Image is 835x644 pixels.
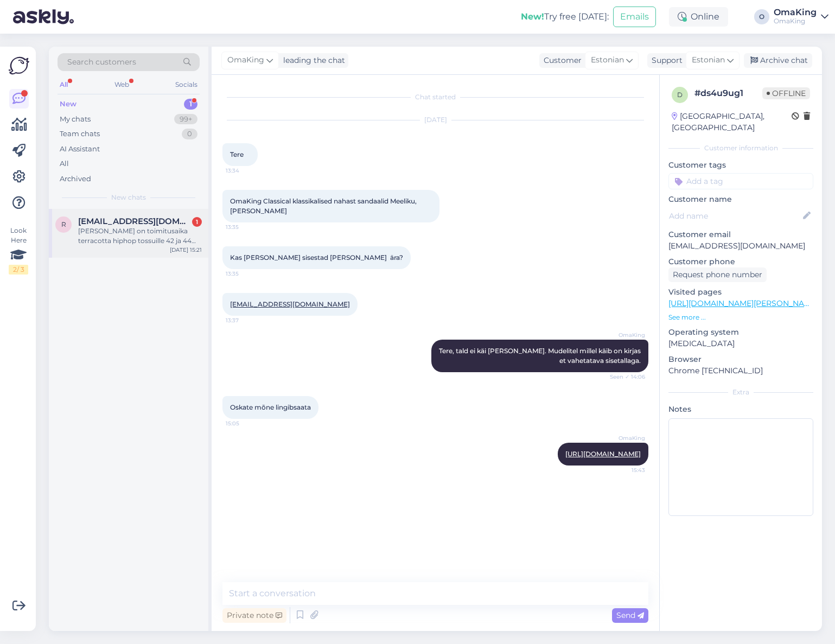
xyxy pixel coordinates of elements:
div: Customer information [668,143,813,153]
div: Chat started [222,92,648,102]
div: 2 / 3 [9,265,28,275]
span: OmaKing [604,331,645,339]
div: Archive chat [744,53,812,68]
div: Online [669,7,728,27]
span: Seen ✓ 14:06 [604,373,645,381]
div: 1 [192,217,202,227]
div: OmaKing [774,17,817,25]
div: [DATE] 15:21 [170,246,202,254]
div: Support [647,55,683,66]
div: All [58,78,70,92]
div: My chats [60,114,91,125]
div: Web [112,78,131,92]
div: OmaKing [774,8,817,17]
div: All [60,158,69,169]
img: Askly Logo [9,55,29,76]
span: 15:05 [226,419,266,428]
b: New! [521,11,544,22]
div: Customer [539,55,582,66]
span: OmaKing [604,434,645,442]
span: Send [616,610,644,620]
span: OmaKing Classical klassikalised nahast sandaalid Meeliku, [PERSON_NAME] [230,197,418,215]
span: New chats [111,193,146,202]
p: Customer tags [668,160,813,171]
span: riikka.canth@hkt.fi [78,216,191,226]
span: Oskate mõne lingibsaata [230,403,311,411]
div: Private note [222,608,286,623]
div: Request phone number [668,267,767,282]
p: Customer name [668,194,813,205]
input: Add a tag [668,173,813,189]
p: [MEDICAL_DATA] [668,338,813,349]
p: Chrome [TECHNICAL_ID] [668,365,813,377]
div: Team chats [60,129,100,139]
span: r [61,220,66,228]
div: O [754,9,769,24]
div: [GEOGRAPHIC_DATA], [GEOGRAPHIC_DATA] [672,111,792,133]
div: [PERSON_NAME] on toimitusaika terracotta hiphop tossuille 42 ja 44 koossa [GEOGRAPHIC_DATA]? [78,226,202,246]
p: Customer phone [668,256,813,267]
div: # ds4u9ug1 [694,87,762,100]
span: 13:35 [226,270,266,278]
span: Search customers [67,56,136,68]
div: 99+ [174,114,197,125]
div: 1 [184,99,197,110]
div: 0 [182,129,197,139]
span: OmaKing [227,54,264,66]
p: [EMAIL_ADDRESS][DOMAIN_NAME] [668,240,813,252]
a: [URL][DOMAIN_NAME] [565,450,641,458]
p: Notes [668,404,813,415]
span: Offline [762,87,810,99]
span: 13:37 [226,316,266,324]
input: Add name [669,210,801,222]
p: Visited pages [668,286,813,298]
p: Browser [668,354,813,365]
span: 15:43 [604,466,645,474]
span: Tere [230,150,244,158]
a: OmaKingOmaKing [774,8,828,25]
div: Archived [60,174,91,184]
span: d [677,91,683,99]
span: 13:35 [226,223,266,231]
div: AI Assistant [60,144,100,155]
p: See more ... [668,313,813,322]
span: Tere, tald ei käi [PERSON_NAME]. Mudelitel millel käib on kirjas et vahetatava sisetallaga. [439,347,642,365]
div: Look Here [9,226,28,275]
span: Estonian [591,54,624,66]
p: Operating system [668,327,813,338]
span: Estonian [692,54,725,66]
button: Emails [613,7,656,27]
a: [EMAIL_ADDRESS][DOMAIN_NAME] [230,300,350,308]
p: Customer email [668,229,813,240]
div: Socials [173,78,200,92]
div: Try free [DATE]: [521,10,609,23]
a: [URL][DOMAIN_NAME][PERSON_NAME] [668,298,818,308]
div: [DATE] [222,115,648,125]
div: Extra [668,387,813,397]
div: New [60,99,77,110]
div: leading the chat [279,55,345,66]
span: Kas [PERSON_NAME] sisestad [PERSON_NAME] ära? [230,253,403,262]
span: 13:34 [226,167,266,175]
